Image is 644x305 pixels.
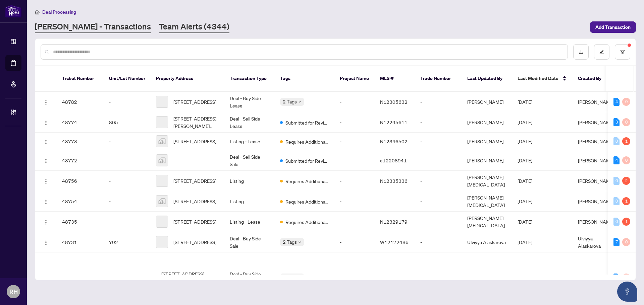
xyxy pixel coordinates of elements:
[622,137,630,145] div: 1
[9,287,18,296] span: RH
[578,138,614,144] span: [PERSON_NAME]
[57,92,104,112] td: 48782
[224,212,275,232] td: Listing - Lease
[334,252,375,303] td: -
[622,118,630,126] div: 0
[617,282,637,302] button: Open asap
[518,75,558,82] span: Last Modified Date
[380,157,407,163] span: e12208941
[224,112,275,133] td: Deal - Sell Side Lease
[334,66,375,92] th: Project Name
[57,212,104,232] td: 48735
[578,157,614,163] span: [PERSON_NAME]
[283,274,297,281] span: 2 Tags
[462,191,512,212] td: [PERSON_NAME][MEDICAL_DATA]
[41,216,51,227] button: Logo
[43,120,49,126] img: Logo
[375,66,415,92] th: MLS #
[334,191,375,212] td: -
[334,212,375,232] td: -
[173,198,216,205] span: [STREET_ADDRESS]
[613,98,620,106] div: 4
[57,112,104,133] td: 48774
[380,119,408,125] span: N12295611
[41,196,51,207] button: Logo
[224,232,275,252] td: Deal - Buy Side Sale
[380,219,408,225] span: N12329179
[415,150,462,171] td: -
[620,50,625,54] span: filter
[41,237,51,247] button: Logo
[578,178,614,184] span: [PERSON_NAME]
[57,150,104,171] td: 48772
[380,99,408,105] span: N12305632
[41,117,51,128] button: Logo
[579,50,583,54] span: download
[622,274,630,282] div: 0
[622,197,630,205] div: 1
[462,133,512,150] td: [PERSON_NAME]
[578,235,601,249] span: Ulviyya Alaskarova
[41,155,51,166] button: Logo
[613,218,620,226] div: 0
[57,191,104,212] td: 48754
[415,232,462,252] td: -
[334,232,375,252] td: -
[613,274,620,282] div: 5
[613,156,620,164] div: 4
[462,232,512,252] td: Ulviyya Alaskarova
[380,239,409,245] span: W12172486
[462,252,512,303] td: [PERSON_NAME]
[622,238,630,246] div: 0
[613,197,620,205] div: 0
[173,218,216,225] span: [STREET_ADDRESS]
[104,191,151,212] td: -
[613,137,620,145] div: 0
[285,138,329,145] span: Requires Additional Docs
[518,138,532,144] span: [DATE]
[35,10,40,14] span: home
[613,118,620,126] div: 3
[334,150,375,171] td: -
[380,178,408,184] span: N12335336
[43,139,49,145] img: Logo
[275,66,334,92] th: Tags
[57,232,104,252] td: 48731
[578,99,614,105] span: [PERSON_NAME]
[298,240,302,244] span: down
[224,92,275,112] td: Deal - Buy Side Lease
[104,150,151,171] td: -
[283,98,297,105] span: 2 Tags
[415,133,462,150] td: -
[104,133,151,150] td: -
[334,133,375,150] td: -
[462,171,512,191] td: [PERSON_NAME][MEDICAL_DATA]
[57,66,104,92] th: Ticket Number
[518,119,532,125] span: [DATE]
[615,44,630,60] button: filter
[599,50,604,54] span: edit
[595,22,631,32] span: Add Transaction
[43,179,49,184] img: Logo
[518,178,532,184] span: [DATE]
[104,212,151,232] td: -
[590,21,636,33] button: Add Transaction
[224,66,275,92] th: Transaction Type
[104,92,151,112] td: -
[518,198,532,204] span: [DATE]
[57,133,104,150] td: 48773
[173,138,216,145] span: [STREET_ADDRESS]
[57,171,104,191] td: 48756
[415,92,462,112] td: -
[43,158,49,164] img: Logo
[518,239,532,245] span: [DATE]
[462,212,512,232] td: [PERSON_NAME][MEDICAL_DATA]
[285,177,329,185] span: Requires Additional Docs
[43,240,49,245] img: Logo
[622,177,630,185] div: 2
[224,171,275,191] td: Listing
[415,112,462,133] td: -
[35,21,151,33] a: [PERSON_NAME] - Transactions
[104,112,151,133] td: 805
[518,157,532,163] span: [DATE]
